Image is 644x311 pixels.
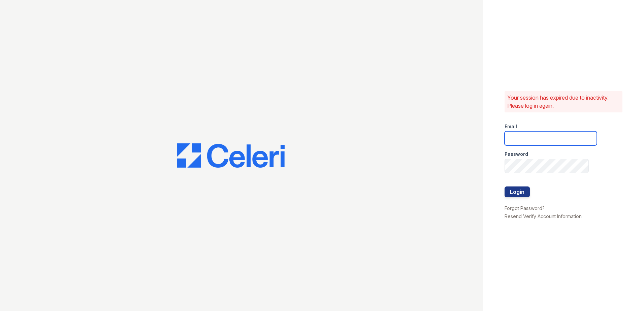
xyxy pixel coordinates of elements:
button: Login [505,186,530,197]
a: Forgot Password? [505,205,545,211]
p: Your session has expired due to inactivity. Please log in again. [507,94,620,110]
label: Password [505,151,528,158]
img: CE_Logo_Blue-a8612792a0a2168367f1c8372b55b34899dd931a85d93a1a3d3e32e68fde9ad4.png [177,143,285,168]
a: Resend Verify Account Information [505,213,582,219]
label: Email [505,123,517,130]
